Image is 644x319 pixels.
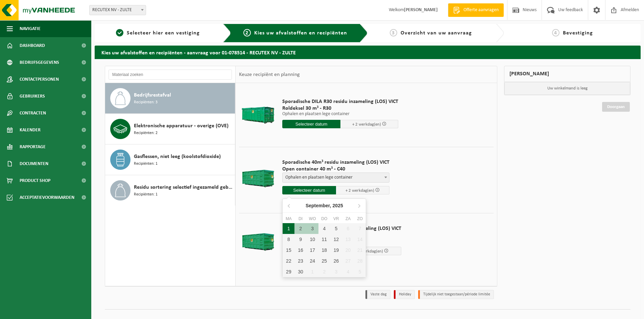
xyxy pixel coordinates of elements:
[330,266,342,277] div: 3
[20,37,45,54] span: Dashboard
[105,83,235,114] button: Bedrijfsrestafval Recipiënten: 3
[294,223,306,234] div: 2
[333,203,343,208] i: 2025
[254,30,347,36] span: Kies uw afvalstoffen en recipiënten
[95,46,641,59] h2: Kies uw afvalstoffen en recipiënten - aanvraag voor 01-078514 - RECUTEX NV - ZULTE
[294,215,306,222] div: di
[90,5,146,15] span: RECUTEX NV - ZULTE
[283,223,294,234] div: 1
[330,234,342,245] div: 12
[127,30,200,36] span: Selecteer hier een vestiging
[105,175,235,206] button: Residu sortering selectief ingezameld gebruikt textiel (verlaagde heffing) Recipiënten: 1
[390,29,397,36] span: 3
[243,29,251,36] span: 2
[552,29,559,36] span: 4
[345,188,374,193] span: + 2 werkdag(en)
[294,256,306,266] div: 23
[134,183,233,191] span: Residu sortering selectief ingezameld gebruikt textiel (verlaagde heffing)
[282,120,340,128] input: Selecteer datum
[354,249,383,254] span: + 2 werkdag(en)
[20,54,59,71] span: Bedrijfsgegevens
[134,99,158,106] span: Recipiënten: 3
[318,245,330,256] div: 18
[303,200,346,211] div: September,
[352,122,381,127] span: + 2 werkdag(en)
[283,173,389,182] span: Ophalen en plaatsen lege container
[418,290,494,299] li: Tijdelijk niet toegestaan/période limitée
[307,245,318,256] div: 17
[342,215,354,222] div: za
[354,215,366,222] div: zo
[134,91,171,99] span: Bedrijfsrestafval
[307,234,318,245] div: 10
[134,153,221,161] span: Gasflessen, niet leeg (koolstofdioxide)
[330,215,342,222] div: vr
[116,29,123,36] span: 1
[105,114,235,144] button: Elektronische apparatuur - overige (OVE) Recipiënten: 2
[20,172,50,189] span: Product Shop
[602,102,630,112] a: Doorgaan
[282,98,398,105] span: Sporadische DILA R30 residu inzameling (LOS) VICT
[318,234,330,245] div: 11
[20,138,46,155] span: Rapportage
[318,266,330,277] div: 2
[330,245,342,256] div: 19
[283,245,294,256] div: 15
[307,256,318,266] div: 24
[134,191,158,198] span: Recipiënten: 1
[20,122,41,138] span: Kalender
[283,215,294,222] div: ma
[282,112,398,116] p: Ophalen en plaatsen lege container
[282,159,389,166] span: Sporadische 40m³ residu inzameling (LOS) VICT
[134,161,158,167] span: Recipiënten: 1
[307,266,318,277] div: 1
[282,186,336,194] input: Selecteer datum
[282,166,389,172] span: Open container 40 m³ - C40
[283,234,294,245] div: 8
[307,223,318,234] div: 3
[318,256,330,266] div: 25
[20,88,45,105] span: Gebruikers
[394,290,415,299] li: Holiday
[404,7,438,12] strong: [PERSON_NAME]
[89,5,146,15] span: RECUTEX NV - ZULTE
[504,82,630,95] p: Uw winkelmand is leeg
[134,122,229,130] span: Elektronische apparatuur - overige (OVE)
[105,144,235,175] button: Gasflessen, niet leeg (koolstofdioxide) Recipiënten: 1
[294,234,306,245] div: 9
[236,66,303,83] div: Keuze recipiënt en planning
[282,172,389,183] span: Ophalen en plaatsen lege container
[134,130,158,136] span: Recipiënten: 2
[330,256,342,266] div: 26
[448,3,504,17] a: Offerte aanvragen
[504,66,630,82] div: [PERSON_NAME]
[282,105,398,112] span: Roldeksel 30 m³ - R30
[283,256,294,266] div: 22
[318,223,330,234] div: 4
[98,29,218,37] a: 1Selecteer hier een vestiging
[330,223,342,234] div: 5
[20,71,59,88] span: Contactpersonen
[109,70,232,80] input: Materiaal zoeken
[20,105,46,122] span: Contracten
[283,266,294,277] div: 29
[307,215,318,222] div: wo
[20,189,74,206] span: Acceptatievoorwaarden
[462,7,500,14] span: Offerte aanvragen
[365,290,390,299] li: Vaste dag
[294,245,306,256] div: 16
[318,215,330,222] div: do
[20,20,41,37] span: Navigatie
[401,30,472,36] span: Overzicht van uw aanvraag
[20,155,48,172] span: Documenten
[563,30,593,36] span: Bevestiging
[294,266,306,277] div: 30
